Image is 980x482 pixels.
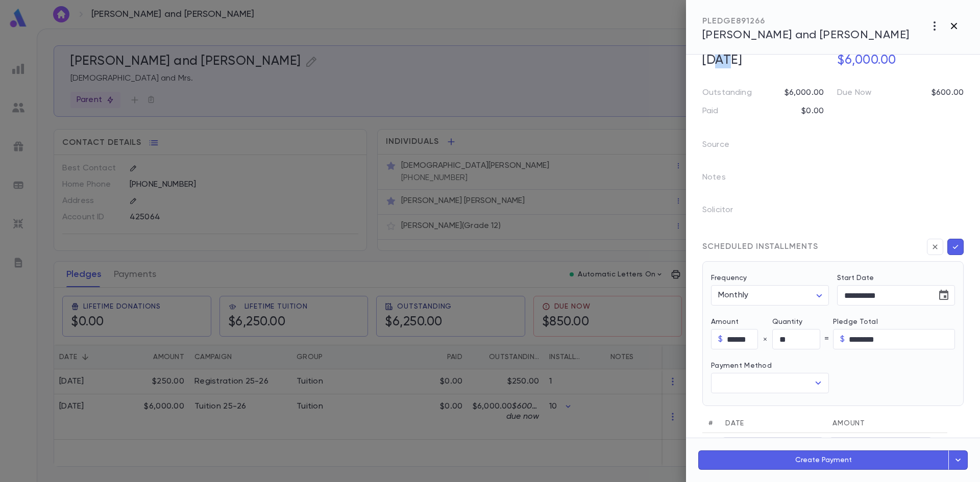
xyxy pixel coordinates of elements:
label: Amount [711,318,772,326]
p: $ [718,334,723,344]
label: Start Date [837,274,955,282]
p: Due Now [837,88,871,98]
label: Frequency [711,274,747,282]
span: [PERSON_NAME] and [PERSON_NAME] [702,30,910,41]
p: Solicitor [702,202,749,222]
div: PLEDGE 891266 [702,16,910,27]
button: Choose date, selected date is Aug 26, 2025 [934,285,954,306]
p: $ [840,334,845,344]
p: Outstanding [702,88,752,98]
button: Open [811,376,825,390]
p: Source [702,137,746,157]
p: $600.00 [932,88,964,98]
label: Pledge Total [833,318,955,326]
span: Amount [832,420,865,427]
button: Create Payment [698,450,949,470]
label: Quantity [772,318,834,326]
p: = [824,334,829,344]
h5: $6,000.00 [831,50,964,71]
p: $0.00 [801,106,824,116]
p: Payment Method [711,362,829,370]
p: Notes [702,169,742,190]
span: # [708,420,713,427]
span: Date [725,420,744,427]
div: SCHEDULED INSTALLMENTS [702,242,818,252]
h5: [DATE] [696,50,829,71]
div: Monthly [711,286,829,306]
p: $6,000.00 [785,88,824,98]
span: Monthly [718,291,748,299]
p: Paid [702,106,719,116]
button: Choose date, selected date is Aug 26, 2025 [801,435,822,455]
